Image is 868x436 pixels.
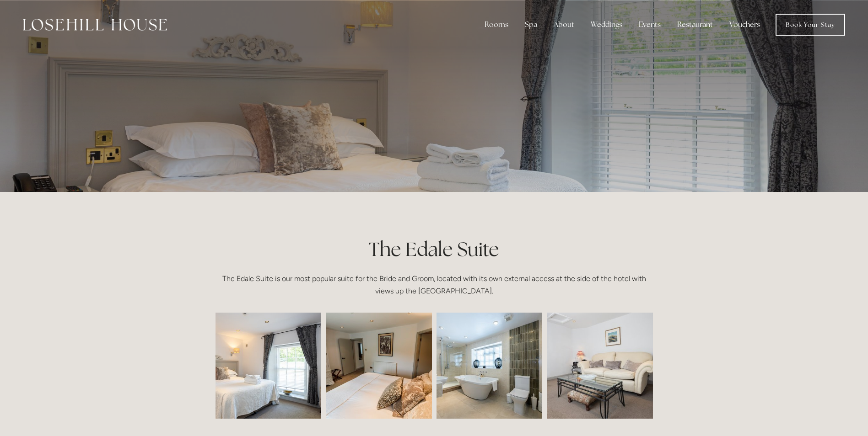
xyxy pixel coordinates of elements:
[216,236,653,263] h1: The Edale Suite
[299,313,458,419] img: 20210514-14470342-LHH-hotel-photos-HDR.jpg
[23,19,167,31] img: Losehill House
[631,16,668,34] div: Events
[167,313,327,419] img: losehill-22.jpg
[670,16,720,34] div: Restaurant
[776,14,845,36] a: Book Your Stay
[216,272,653,297] p: The Edale Suite is our most popular suite for the Bride and Groom, located with its own external ...
[520,313,679,419] img: edale lounge_crop.jpg
[477,16,516,34] div: Rooms
[722,16,767,34] a: Vouchers
[410,313,569,419] img: losehill-35.jpg
[518,16,545,34] div: Spa
[583,16,630,34] div: Weddings
[546,16,582,34] div: About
